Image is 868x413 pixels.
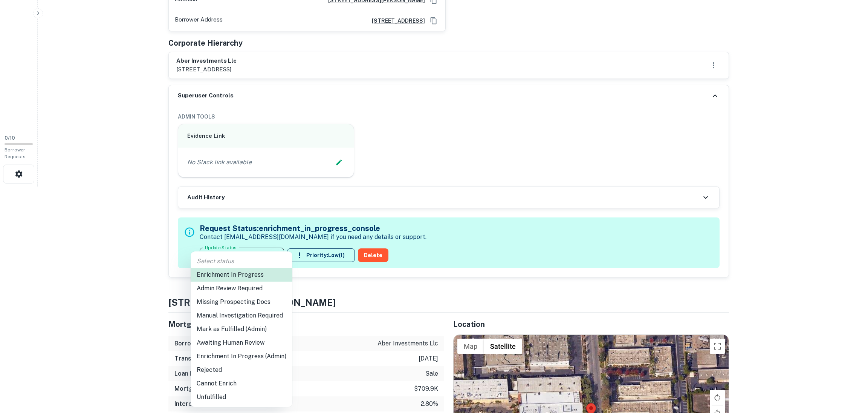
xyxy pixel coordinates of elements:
li: Missing Prospecting Docs [191,295,292,309]
li: Mark as Fulfilled (Admin) [191,322,292,336]
iframe: Chat Widget [830,353,868,389]
li: Cannot Enrich [191,377,292,390]
li: Rejected [191,363,292,377]
li: Manual Investigation Required [191,309,292,322]
li: Enrichment In Progress (Admin) [191,350,292,363]
li: Awaiting Human Review [191,336,292,350]
li: Enrichment In Progress [191,268,292,282]
li: Unfulfilled [191,390,292,404]
li: Admin Review Required [191,282,292,295]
